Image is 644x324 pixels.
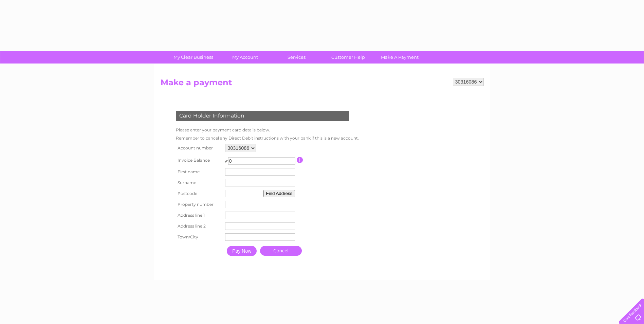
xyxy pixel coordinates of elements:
th: Property number [174,199,224,210]
th: Account number [174,142,224,154]
td: Remember to cancel any Direct Debit instructions with your bank if this is a new account. [174,134,361,142]
th: Address line 1 [174,210,224,221]
button: Find Address [263,190,295,197]
td: £ [225,156,228,164]
a: Make A Payment [372,51,428,64]
th: Address line 2 [174,221,224,232]
th: Postcode [174,188,224,199]
a: My Clear Business [165,51,221,64]
td: Please enter your payment card details below. [174,126,361,134]
a: Customer Help [320,51,376,64]
th: Invoice Balance [174,154,224,166]
a: Services [269,51,325,64]
th: Town/City [174,232,224,242]
a: My Account [217,51,273,64]
div: Card Holder Information [176,111,349,121]
a: Cancel [260,246,302,256]
input: Information [297,157,303,163]
input: Pay Now [227,246,257,256]
th: Surname [174,177,224,188]
h2: Make a payment [161,78,484,91]
th: First name [174,166,224,177]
